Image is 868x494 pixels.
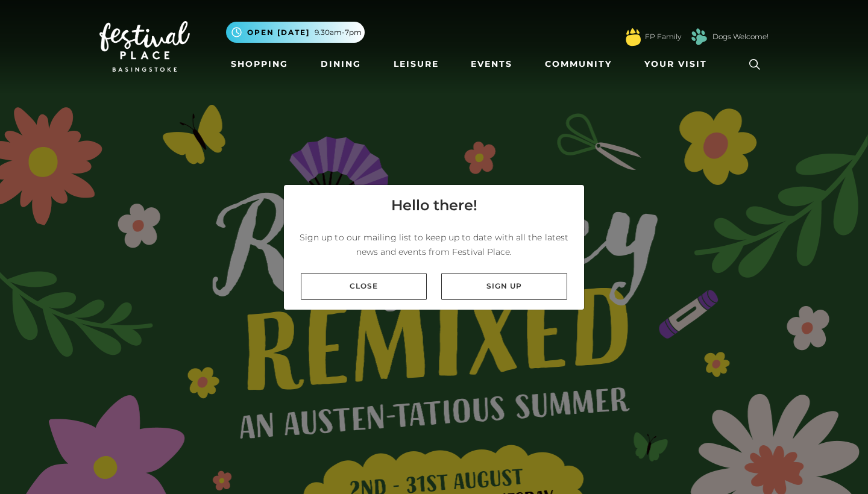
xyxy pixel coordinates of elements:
[294,230,574,259] p: Sign up to our mailing list to keep up to date with all the latest news and events from Festival ...
[712,31,769,42] a: Dogs Welcome!
[466,53,517,75] a: Events
[391,195,477,216] h4: Hello there!
[226,53,293,75] a: Shopping
[316,53,366,75] a: Dining
[644,58,707,70] span: Your Visit
[226,22,365,43] button: Open [DATE] 9.30am-7pm
[247,27,310,38] span: Open [DATE]
[389,53,444,75] a: Leisure
[441,273,567,300] a: Sign up
[99,21,190,72] img: Festival Place Logo
[640,53,718,75] a: Your Visit
[301,273,427,300] a: Close
[315,27,362,38] span: 9.30am-7pm
[540,53,617,75] a: Community
[645,31,681,42] a: FP Family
